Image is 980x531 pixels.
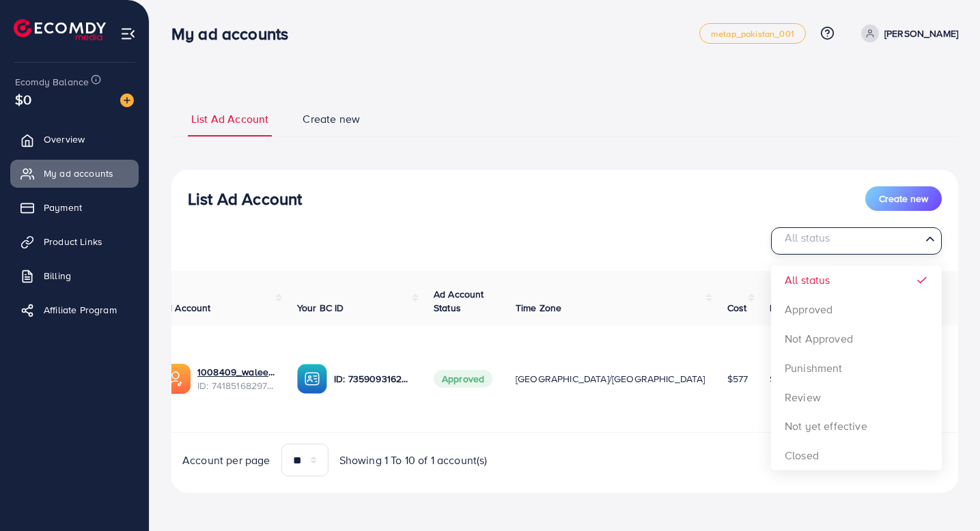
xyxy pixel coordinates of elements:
[879,192,928,205] span: Create new
[171,24,299,44] h3: My ad accounts
[727,301,747,315] span: Cost
[434,370,492,388] span: Approved
[884,25,958,42] p: [PERSON_NAME]
[197,379,275,392] span: ID: 7418516829783556113
[782,228,833,248] span: All status
[727,372,748,386] span: $577
[516,372,705,386] span: [GEOGRAPHIC_DATA]/[GEOGRAPHIC_DATA]
[867,390,940,421] button: Withdraw
[434,287,484,315] span: Ad Account Status
[15,75,89,89] span: Ecomdy Balance
[334,371,412,387] p: ID: 7359093162444570625
[197,365,275,379] a: 1008409_waleed Ahmed_1727258057373
[44,303,117,317] span: Affiliate Program
[160,301,211,315] span: Ad Account
[44,201,82,214] span: Payment
[339,453,488,468] span: Showing 1 To 10 of 1 account(s)
[867,301,894,315] span: Action
[699,23,806,44] a: metap_pakistan_001
[856,25,958,42] a: [PERSON_NAME]
[865,186,942,211] button: Create new
[771,227,942,255] div: Search for option
[182,453,270,468] span: Account per page
[188,189,302,209] h3: List Ad Account
[14,19,106,40] img: logo
[303,111,360,127] span: Create new
[516,301,561,315] span: Time Zone
[44,235,102,248] span: Product Links
[770,301,806,315] span: Balance
[160,364,191,394] img: ic-ads-acc.e4c84228.svg
[10,194,139,221] a: Payment
[10,160,139,187] a: My ad accounts
[191,111,268,127] span: List Ad Account
[770,372,781,386] span: $0
[44,132,85,146] span: Overview
[120,26,136,42] img: menu
[888,355,929,371] p: Add Fund
[10,262,139,289] a: Billing
[10,296,139,324] a: Affiliate Program
[15,89,31,109] span: $0
[297,301,344,315] span: Your BC ID
[10,126,139,153] a: Overview
[44,269,71,283] span: Billing
[297,364,327,394] img: ic-ba-acc.ded83a64.svg
[44,167,113,180] span: My ad accounts
[711,29,794,38] span: metap_pakistan_001
[867,347,940,379] button: Add Fund
[828,282,867,315] p: Auto top-up
[197,365,275,393] div: <span class='underline'>1008409_waleed Ahmed_1727258057373</span></br>7418516829783556113
[922,470,970,521] iframe: Chat
[777,231,920,252] input: Search for option
[888,397,927,414] p: Withdraw
[10,228,139,255] a: Product Links
[120,94,134,107] img: image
